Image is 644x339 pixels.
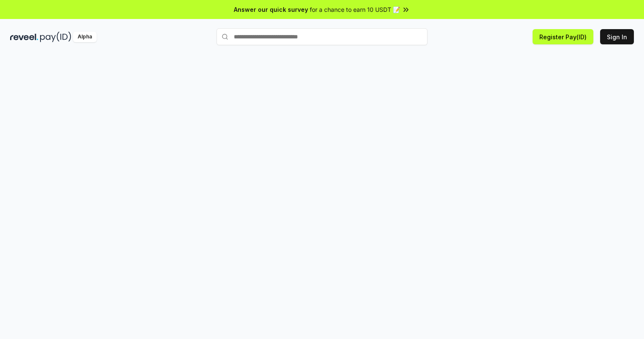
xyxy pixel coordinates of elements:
[533,29,593,44] button: Register Pay(ID)
[234,5,308,14] span: Answer our quick survey
[73,32,97,42] div: Alpha
[40,32,71,42] img: pay_id
[310,5,400,14] span: for a chance to earn 10 USDT 📝
[10,32,38,42] img: reveel_dark
[600,29,634,44] button: Sign In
